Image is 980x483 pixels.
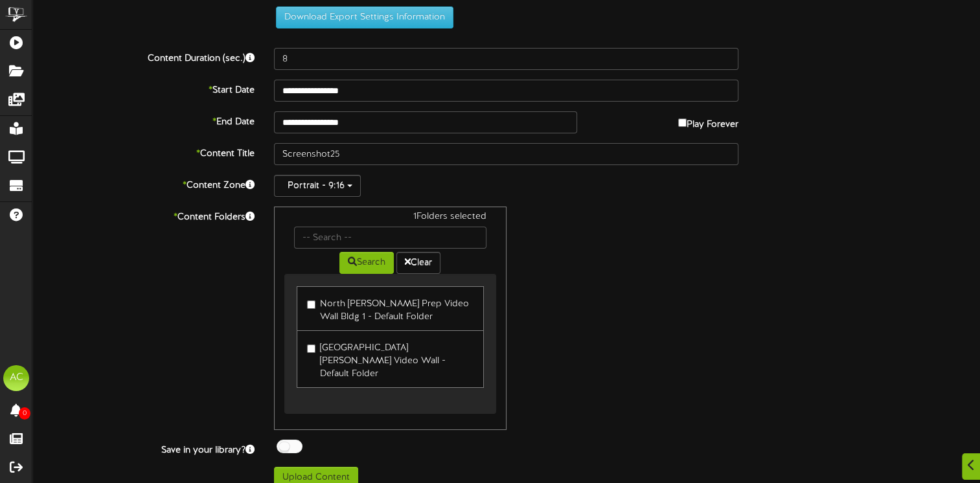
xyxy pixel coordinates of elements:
[23,440,264,457] label: Save in your library?
[678,118,687,127] input: Play Forever
[294,227,486,249] input: -- Search --
[23,143,264,161] label: Content Title
[284,210,496,227] div: 1 Folders selected
[307,344,315,353] input: [GEOGRAPHIC_DATA][PERSON_NAME] Video Wall - Default Folder
[307,300,315,309] input: North [PERSON_NAME] Prep Video Wall Bldg 1 - Default Folder
[307,293,473,324] label: North [PERSON_NAME] Prep Video Wall Bldg 1 - Default Folder
[274,143,738,165] input: Title of this Content
[3,365,29,391] div: AC
[269,13,453,23] a: Download Export Settings Information
[274,175,361,197] button: Portrait - 9:16
[19,407,30,420] span: 0
[23,80,264,97] label: Start Date
[23,111,264,129] label: End Date
[23,48,264,65] label: Content Duration (sec.)
[276,6,453,28] button: Download Export Settings Information
[23,175,264,192] label: Content Zone
[307,337,473,381] label: [GEOGRAPHIC_DATA][PERSON_NAME] Video Wall - Default Folder
[339,252,394,274] button: Search
[23,207,264,224] label: Content Folders
[396,252,440,274] button: Clear
[678,111,738,131] label: Play Forever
